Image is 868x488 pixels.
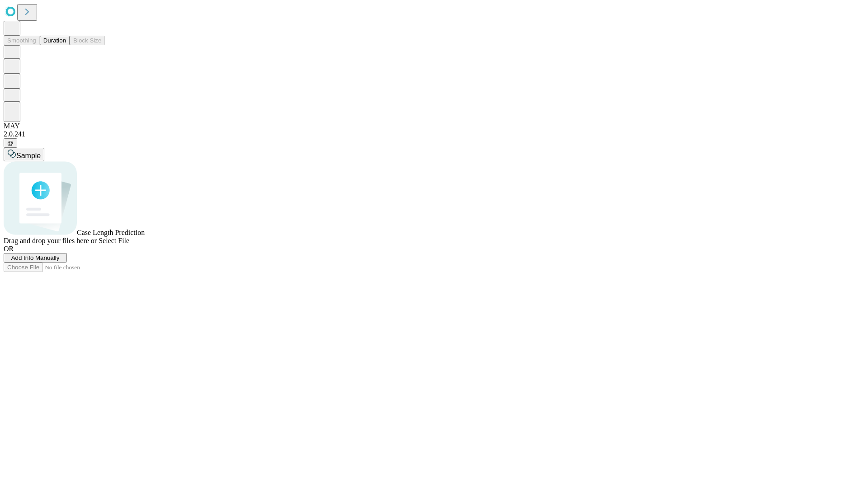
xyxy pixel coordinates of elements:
[16,152,41,160] span: Sample
[4,36,40,45] button: Smoothing
[7,140,14,146] span: @
[4,245,14,253] span: OR
[4,122,864,130] div: MAY
[99,237,129,244] span: Select File
[4,138,17,148] button: @
[4,148,44,161] button: Sample
[4,130,864,138] div: 2.0.241
[11,254,60,261] span: Add Info Manually
[70,36,105,45] button: Block Size
[4,237,97,244] span: Drag and drop your files here or
[4,253,67,263] button: Add Info Manually
[77,229,145,236] span: Case Length Prediction
[40,36,70,45] button: Duration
